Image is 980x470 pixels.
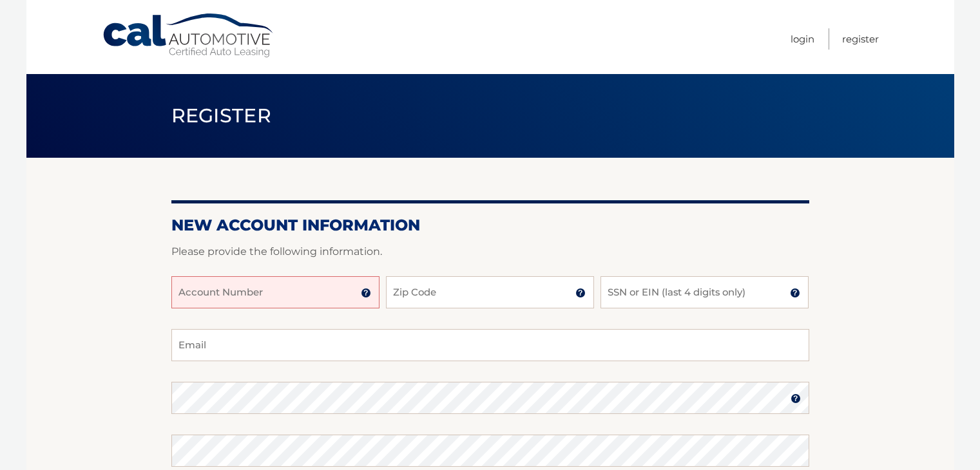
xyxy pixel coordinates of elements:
a: Register [842,28,879,50]
input: Zip Code [386,276,594,308]
img: tooltip.svg [790,288,800,298]
p: Please provide the following information. [171,243,809,261]
img: tooltip.svg [791,393,801,404]
span: Register [171,104,272,127]
h2: New Account Information [171,216,809,235]
input: SSN or EIN (last 4 digits only) [600,276,809,308]
a: Cal Automotive [102,13,276,59]
input: Email [171,329,809,361]
a: Login [791,28,814,50]
input: Account Number [171,276,380,308]
img: tooltip.svg [575,288,586,298]
img: tooltip.svg [361,288,371,298]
